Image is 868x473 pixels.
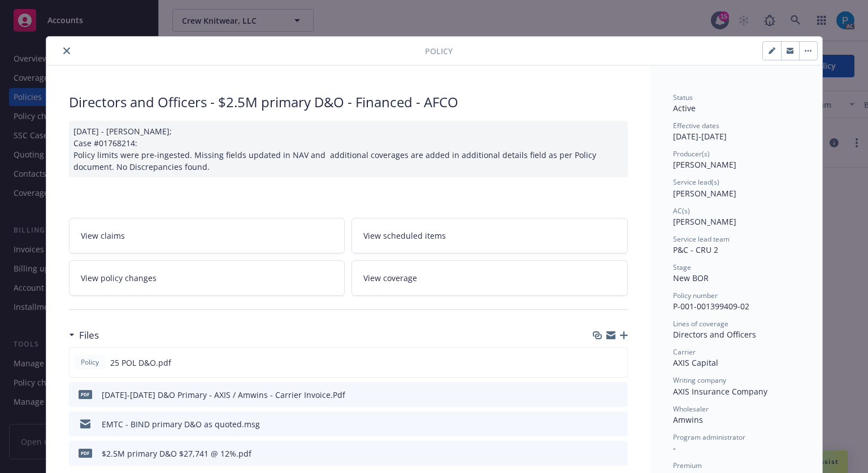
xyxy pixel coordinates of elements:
[69,218,345,253] a: View claims
[673,121,719,130] span: Effective dates
[69,121,628,177] div: [DATE] - [PERSON_NAME]; Case #01768214: Policy limits were pre-ingested. Missing fields updated i...
[673,188,736,199] span: [PERSON_NAME]
[673,234,730,244] span: Service lead team
[673,432,745,442] span: Program administrator
[673,414,703,425] span: Amwins
[673,273,709,283] span: New BOR
[673,103,696,113] span: Active
[613,389,623,401] button: preview file
[673,159,736,170] span: [PERSON_NAME]
[673,93,693,102] span: Status
[594,357,604,369] button: download file
[69,260,345,296] a: View policy changes
[673,404,709,414] span: Wholesaler
[673,357,718,368] span: AXIS Capital
[673,461,702,470] span: Premium
[673,244,718,255] span: P&C - CRU 2
[363,272,417,284] span: View coverage
[673,121,800,142] div: [DATE] - [DATE]
[673,177,719,187] span: Service lead(s)
[673,347,696,357] span: Carrier
[595,389,604,401] button: download file
[673,319,728,329] span: Lines of coverage
[613,448,623,459] button: preview file
[351,218,628,253] a: View scheduled items
[79,449,92,457] span: pdf
[79,390,92,398] span: Pdf
[673,443,676,453] span: -
[69,328,99,343] div: Files
[79,357,101,367] span: Policy
[595,418,604,430] button: download file
[60,44,73,58] button: close
[102,418,260,430] div: EMTC - BIND primary D&O as quoted.msg
[81,230,125,242] span: View claims
[673,206,690,216] span: AC(s)
[351,260,628,296] a: View coverage
[673,149,710,159] span: Producer(s)
[79,328,99,343] h3: Files
[673,301,749,312] span: P-001-001399409-02
[102,389,345,401] div: [DATE]-[DATE] D&O Primary - AXIS / Amwins - Carrier Invoice.Pdf
[673,375,726,385] span: Writing company
[613,418,623,430] button: preview file
[613,357,623,369] button: preview file
[595,448,604,459] button: download file
[425,45,453,57] span: Policy
[673,386,767,397] span: AXIS Insurance Company
[673,329,800,340] div: Directors and Officers
[69,93,628,112] div: Directors and Officers - $2.5M primary D&O - Financed - AFCO
[110,357,171,369] span: 25 POL D&O.pdf
[673,216,736,227] span: [PERSON_NAME]
[673,262,691,272] span: Stage
[673,291,718,300] span: Policy number
[363,230,446,242] span: View scheduled items
[102,448,251,459] div: $2.5M primary D&O $27,741 @ 12%.pdf
[81,272,157,284] span: View policy changes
